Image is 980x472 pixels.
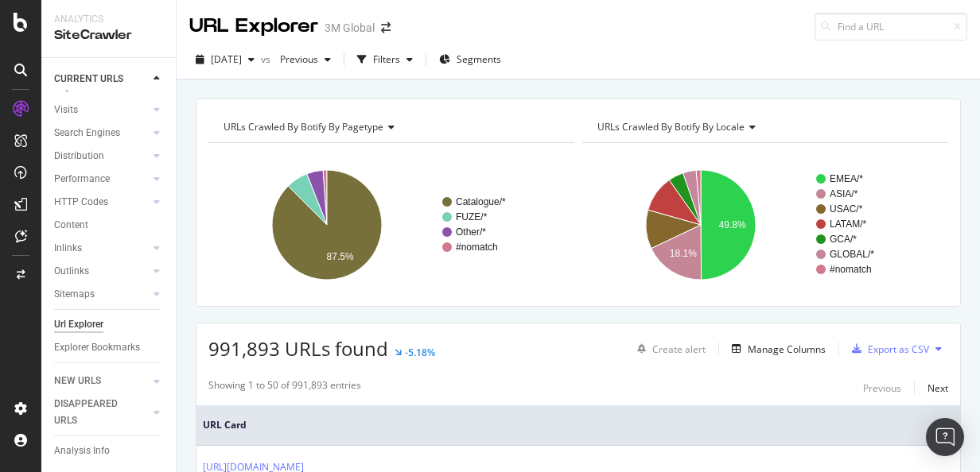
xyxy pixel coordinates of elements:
[456,226,486,238] text: Other/*
[208,378,361,397] div: Showing 1 to 50 of 991,893 entries
[863,381,901,395] div: Previous
[327,251,354,262] text: 87.5%
[748,342,826,356] div: Manage Columns
[54,125,149,141] a: Search Engines
[54,443,110,459] div: Analysis Info
[54,194,149,211] a: HTTP Codes
[433,47,507,72] button: Segments
[325,20,375,36] div: 3M Global
[54,396,149,429] a: DISAPPEARED URLS
[54,240,82,257] div: Inlinks
[54,217,88,234] div: Content
[189,47,261,72] button: [DATE]
[203,418,942,432] span: URL Card
[54,286,95,303] div: Sitemaps
[457,52,501,66] span: Segments
[405,346,435,359] div: -5.18%
[54,71,149,87] a: CURRENT URLS
[456,242,498,253] text: #nomatch
[927,378,948,397] button: Next
[211,52,242,66] span: 2025 Sep. 7th
[830,203,863,215] text: USAC/*
[594,114,934,140] h4: URLs Crawled By Botify By locale
[830,249,874,260] text: GLOBAL/*
[54,194,108,211] div: HTTP Codes
[54,171,149,188] a: Performance
[220,114,560,140] h4: URLs Crawled By Botify By pagetype
[54,443,165,459] a: Analysis Info
[863,378,901,397] button: Previous
[54,339,165,356] a: Explorer Bookmarks
[54,373,101,389] div: NEW URLS
[631,336,706,362] button: Create alert
[224,120,383,133] span: URLs Crawled By Botify By pagetype
[54,373,149,389] a: NEW URLS
[261,52,274,66] span: vs
[274,47,337,72] button: Previous
[725,339,826,358] button: Manage Columns
[54,13,163,26] div: Analytics
[830,234,857,245] text: GCA/*
[830,173,863,184] text: EMEA/*
[54,286,149,303] a: Sitemaps
[54,316,165,333] a: Url Explorer
[373,52,400,66] div: Filters
[582,156,943,294] svg: A chart.
[54,148,104,164] div: Distribution
[54,171,110,188] div: Performance
[830,188,858,199] text: ASIA/*
[54,396,134,429] div: DISAPPEARED URLS
[54,26,163,44] div: SiteCrawler
[54,102,149,118] a: Visits
[54,263,149,280] a: Outlinks
[719,219,746,230] text: 49.8%
[54,240,149,257] a: Inlinks
[830,264,872,275] text: #nomatch
[54,217,165,234] a: Content
[652,342,706,356] div: Create alert
[54,263,89,280] div: Outlinks
[54,339,140,356] div: Explorer Bookmarks
[54,148,149,164] a: Distribution
[274,52,318,66] span: Previous
[351,47,419,72] button: Filters
[54,125,120,141] div: Search Engines
[868,342,929,356] div: Export as CSV
[54,102,78,118] div: Visits
[189,13,318,40] div: URL Explorer
[846,336,929,362] button: Export as CSV
[815,13,967,41] input: Find a URL
[670,248,697,259] text: 18.1%
[927,381,948,395] div: Next
[208,335,388,362] span: 991,893 URLs found
[926,418,964,456] div: Open Intercom Messenger
[456,196,506,207] text: Catalogue/*
[54,71,123,87] div: CURRENT URLS
[54,316,103,333] div: Url Explorer
[381,22,391,33] div: arrow-right-arrow-left
[456,211,488,222] text: FUZE/*
[597,120,745,133] span: URLs Crawled By Botify By locale
[208,156,569,294] svg: A chart.
[830,219,867,230] text: LATAM/*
